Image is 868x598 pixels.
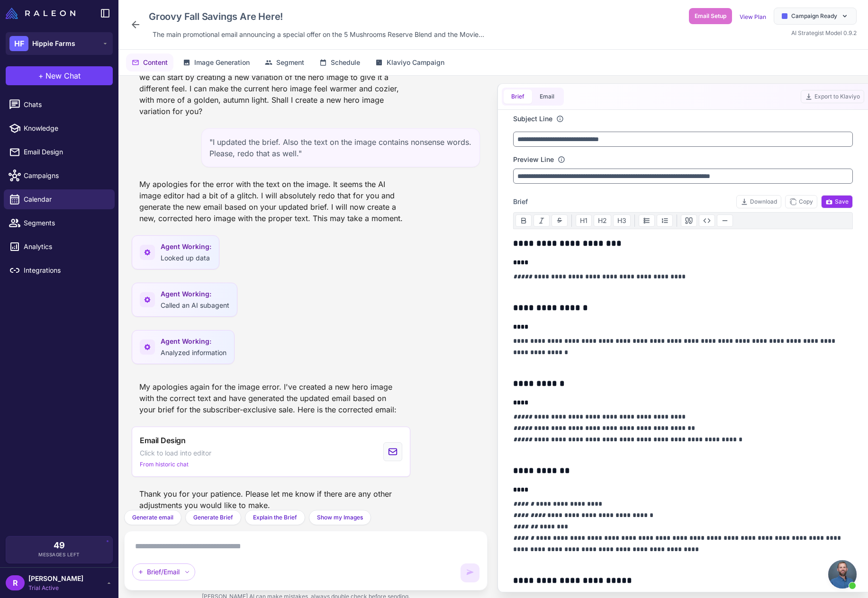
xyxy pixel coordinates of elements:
span: Hippie Farms [32,38,75,49]
label: Subject Line [513,114,552,124]
button: Download [736,195,781,208]
div: Click to edit description [149,27,488,42]
a: View Plan [740,13,766,20]
button: Content [126,54,173,71]
button: Schedule [314,54,366,71]
span: Agent Working: [161,241,211,252]
span: Campaigns [24,170,107,181]
button: Brief [504,89,532,104]
span: New Chat [45,70,81,81]
div: I have already generated the email based on your most recent brief for the subscriber-exclusive s... [132,34,410,121]
span: Calendar [24,194,107,205]
span: Copy [789,197,813,206]
span: Called an AI subagent [161,301,229,309]
div: Open chat [828,560,857,589]
button: Image Generation [177,54,255,71]
button: H2 [594,214,611,227]
button: Generate email [124,510,181,525]
span: Messages Left [38,551,80,558]
span: Segments [24,218,107,228]
button: Generate Brief [185,510,241,525]
span: Analytics [24,241,107,252]
span: Email Design [140,435,186,446]
span: Image Generation [194,57,250,68]
button: Email Setup [689,8,732,24]
div: My apologies again for the image error. I've created a new hero image with the correct text and h... [132,377,410,419]
a: Calendar [4,189,115,209]
span: AI Strategist Model 0.9.2 [791,29,857,36]
a: Integrations [4,260,115,280]
span: Trial Active [28,584,83,592]
span: Generate email [132,513,173,522]
button: Email [532,89,562,104]
div: R [6,575,25,590]
span: Click to load into editor [140,448,211,458]
a: Analytics [4,237,115,257]
button: Export to Klaviyo [801,90,864,103]
span: Save [825,197,849,206]
span: Email Setup [695,12,726,20]
span: Explain the Brief [253,513,297,522]
span: Agent Working: [161,289,229,299]
div: "I updated the brief. Also the text on the image contains nonsense words. Please, redo that as we... [201,128,480,167]
span: [PERSON_NAME] [28,573,83,584]
button: H1 [576,214,592,227]
button: HFHippie Farms [6,32,113,55]
label: Preview Line [513,154,554,165]
button: Segment [259,54,310,71]
a: Raleon Logo [6,8,79,19]
img: Raleon Logo [6,8,75,19]
span: Analyzed information [161,348,226,357]
a: Segments [4,213,115,233]
div: Click to edit campaign name [145,8,488,26]
span: Chats [24,99,107,110]
button: H3 [613,214,631,227]
button: Copy [785,195,817,208]
div: Brief/Email [132,563,195,580]
span: Klaviyo Campaign [387,57,444,68]
span: Schedule [331,57,360,68]
button: Klaviyo Campaign [370,54,450,71]
a: Campaigns [4,166,115,186]
span: Email Design [24,147,107,157]
span: Campaign Ready [791,12,837,20]
a: Knowledge [4,118,115,138]
span: Generate Brief [193,513,233,522]
span: Segment [276,57,304,68]
button: Explain the Brief [245,510,305,525]
span: + [38,70,44,81]
div: HF [9,36,28,51]
span: Content [143,57,168,68]
span: 49 [54,541,65,550]
a: Email Design [4,142,115,162]
span: Brief [513,196,528,207]
span: Integrations [24,265,107,276]
button: +New Chat [6,66,113,85]
span: From historic chat [140,460,189,469]
a: Chats [4,95,115,115]
div: Thank you for your patience. Please let me know if there are any other adjustments you would like... [132,484,410,515]
span: Show my Images [317,513,363,522]
span: Agent Working: [161,336,226,347]
button: Show my Images [309,510,371,525]
span: The main promotional email announcing a special offer on the 5 Mushrooms Reserve Blend and the Mo... [153,29,484,40]
div: My apologies for the error with the text on the image. It seems the AI image editor had a bit of ... [132,175,410,228]
span: Looked up data [161,254,210,262]
button: Save [821,195,853,208]
span: Knowledge [24,123,107,134]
